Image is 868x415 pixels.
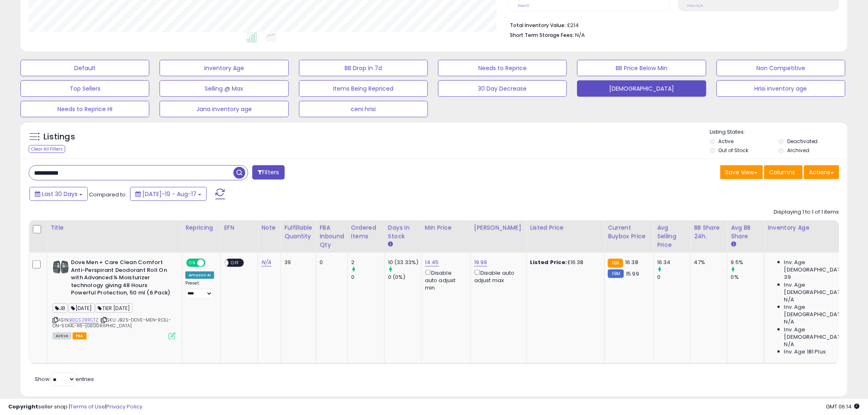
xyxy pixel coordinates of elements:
[53,259,69,275] img: 41HfhgKRZvL._SL40_.jpg
[787,138,818,145] label: Deactivated
[320,223,344,249] div: FBA inbound Qty
[351,274,384,281] div: 0
[425,268,464,292] div: Disable auto adjust min
[657,259,690,266] div: 16.34
[160,101,288,117] button: Jana inventory age
[608,259,623,268] small: FBA
[826,403,860,410] span: 2025-09-17 06:14 GMT
[474,268,520,284] div: Disable auto adjust max
[657,274,690,281] div: 0
[8,403,142,411] div: seller snap | |
[438,80,567,97] button: 30 Day Decrease
[388,223,418,241] div: Days In Stock
[8,403,38,410] strong: Copyright
[784,274,791,281] span: 39
[53,317,171,329] span: | SKU: JB25-DOVE-MEN-ROLL-ON-50ML-X6-[GEOGRAPHIC_DATA]
[351,259,384,266] div: 2
[35,375,94,383] span: Show: entries
[73,333,87,340] span: FBA
[804,165,839,179] button: Actions
[474,258,487,267] a: 19.99
[70,403,105,410] a: Terms of Use
[774,208,839,216] div: Displaying 1 to 1 of 1 items
[731,259,764,266] div: 9.5%
[784,296,794,303] span: N/A
[50,223,178,232] div: Title
[687,3,703,8] small: Prev: N/A
[160,60,288,76] button: Inventory Age
[21,60,149,76] button: Default
[768,223,862,232] div: Inventory Age
[719,138,734,145] label: Active
[106,403,142,410] a: Privacy Policy
[351,223,381,241] div: Ordered Items
[694,223,724,241] div: BB Share 24h.
[510,32,574,39] b: Short Term Storage Fees:
[608,223,650,241] div: Current Buybox Price
[784,303,859,318] span: Inv. Age [DEMOGRAPHIC_DATA]:
[185,223,217,232] div: Repricing
[71,259,171,299] b: Dove Men + Care Clean Comfort Anti-Perspirant Deodorant Roll On with Advanced ¼ Moisturizer techn...
[89,191,127,198] span: Compared to:
[252,165,284,180] button: Filters
[229,260,242,267] span: OFF
[657,223,687,249] div: Avg Selling Price
[21,80,149,97] button: Top Sellers
[438,60,567,76] button: Needs to Reprice
[160,80,288,97] button: Selling @ Max
[53,303,68,313] span: JB
[694,259,721,266] div: 47%
[42,190,78,198] span: Last 30 Days
[510,22,566,29] b: Total Inventory Value:
[142,190,196,198] span: [DATE]-19 - Aug-17
[388,241,393,248] small: Days In Stock.
[388,274,421,281] div: 0 (0%)
[784,281,859,296] span: Inv. Age [DEMOGRAPHIC_DATA]:
[717,80,845,97] button: Hrisi inventory age
[284,223,313,241] div: Fulfillable Quantity
[530,258,567,266] b: Listed Price:
[224,223,254,232] div: EFN
[425,258,439,267] a: 14.45
[764,165,803,179] button: Columns
[530,259,598,266] div: £16.38
[719,147,749,154] label: Out of Stock
[710,128,847,136] p: Listing States:
[717,60,845,76] button: Non Competitive
[626,270,639,278] span: 15.99
[731,241,736,248] small: Avg BB Share.
[299,60,428,76] button: BB Drop in 7d
[69,317,99,324] a: B0CS2RRCTZ
[130,187,207,201] button: [DATE]-19 - Aug-17
[21,101,149,117] button: Needs to Reprice HI
[204,260,217,267] span: OFF
[784,259,859,274] span: Inv. Age [DEMOGRAPHIC_DATA]:
[518,3,529,8] small: Prev: 0
[530,223,601,232] div: Listed Price
[299,80,428,97] button: Items Being Repriced
[575,31,585,39] span: N/A
[29,145,65,153] div: Clear All Filters
[784,348,827,356] span: Inv. Age 181 Plus:
[69,303,94,313] span: [DATE]
[425,223,467,232] div: Min Price
[608,269,624,278] small: FBM
[787,147,809,154] label: Archived
[320,259,341,266] div: 0
[784,318,794,326] span: N/A
[261,258,271,267] a: N/A
[731,223,761,241] div: Avg BB Share
[185,280,214,299] div: Preset:
[510,20,833,30] li: £214
[299,101,428,117] button: ceni hrisi
[474,223,523,232] div: [PERSON_NAME]
[43,131,75,143] h5: Listings
[53,333,71,340] span: All listings currently available for purchase on Amazon
[261,223,277,232] div: Note
[625,258,638,266] span: 16.38
[187,260,197,267] span: ON
[731,274,764,281] div: 0%
[577,60,706,76] button: BB Price Below Min
[388,259,421,266] div: 10 (33.33%)
[784,341,794,348] span: N/A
